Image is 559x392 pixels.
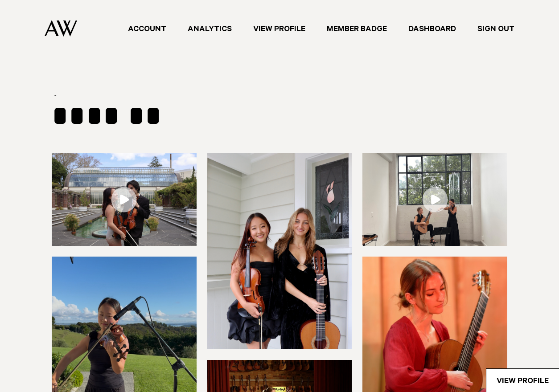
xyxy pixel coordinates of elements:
[45,20,77,37] img: Auckland Weddings Logo
[52,153,197,246] img: b23Bv1IH6YICEKiNbdpBRC9cNq2BjUULIDWHZz89.jpg
[398,23,467,35] a: Dashboard
[117,23,177,35] a: Account
[316,23,398,35] a: Member Badge
[467,23,525,35] a: Sign Out
[243,23,316,35] a: View Profile
[362,153,507,246] img: Jm4sSNtvyKBekd89HhABWHwrP2VS08qVfFpYFvXJ.png
[486,369,559,392] a: View Profile
[177,23,243,35] a: Analytics
[207,153,352,349] img: fsWt4d4Ek6JA0yTsncLJXpjkwOUNE4kl01ai2jcD.jpg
